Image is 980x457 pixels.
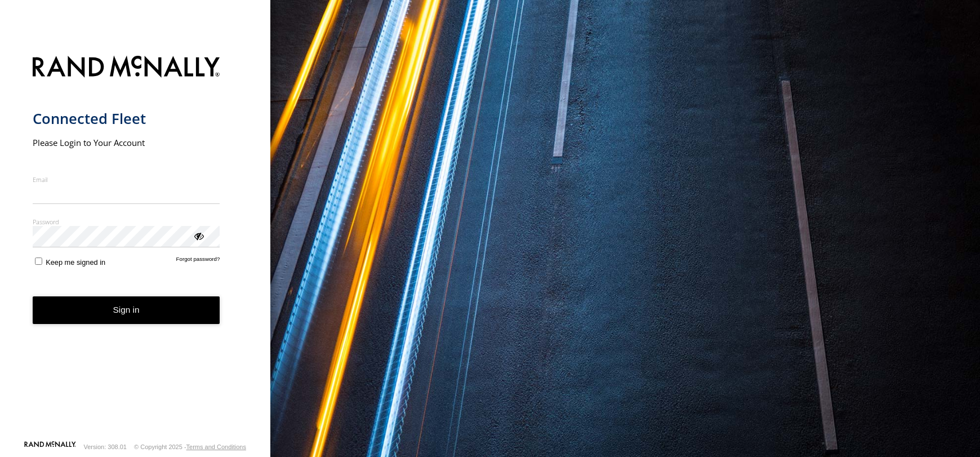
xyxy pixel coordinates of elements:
h1: Connected Fleet [33,109,220,128]
div: Version: 308.01 [84,443,127,450]
img: Rand McNally [33,54,220,82]
span: Keep me signed in [46,258,105,267]
h2: Please Login to Your Account [33,137,220,148]
button: Sign in [33,296,220,324]
a: Visit our Website [24,441,76,452]
input: Keep me signed in [35,258,42,265]
label: Password [33,218,220,226]
label: Email [33,175,220,184]
div: © Copyright 2025 - [134,443,246,450]
div: ViewPassword [193,230,204,241]
a: Forgot password? [176,256,220,267]
form: main [33,49,238,440]
a: Terms and Conditions [186,443,246,450]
